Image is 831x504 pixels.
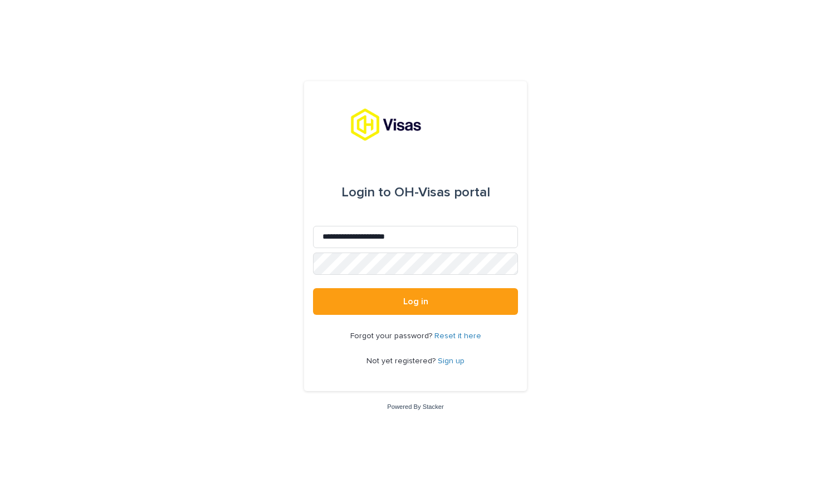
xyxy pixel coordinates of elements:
[366,357,438,365] span: Not yet registered?
[438,357,465,365] a: Sign up
[434,332,481,340] a: Reset it here
[350,108,481,141] img: tx8HrbJQv2PFQx4TXEq5
[341,186,391,199] span: Login to
[341,177,490,208] div: OH-Visas portal
[387,403,443,410] a: Powered By Stacker
[313,288,518,315] button: Log in
[350,332,434,340] span: Forgot your password?
[403,297,428,306] span: Log in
